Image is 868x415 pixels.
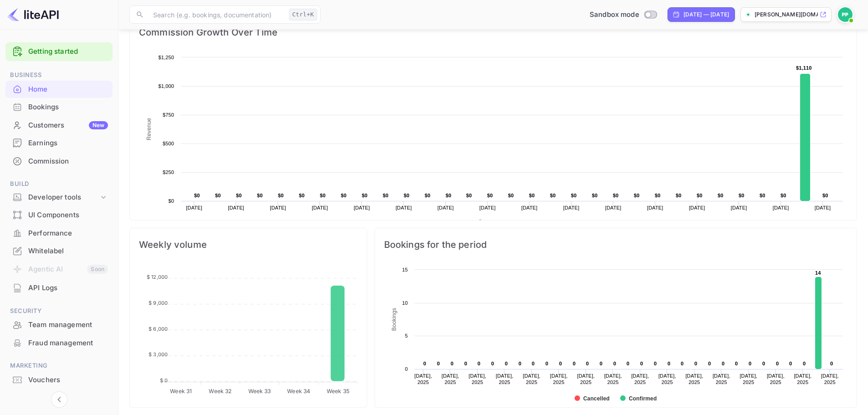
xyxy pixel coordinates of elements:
[577,373,595,385] text: [DATE], 2025
[194,193,200,198] text: $0
[508,193,514,198] text: $0
[446,193,452,198] text: $0
[5,316,113,333] a: Team management
[803,361,806,366] text: 0
[550,373,568,385] text: [DATE], 2025
[647,205,663,210] text: [DATE]
[718,193,724,198] text: $0
[451,361,453,366] text: 0
[28,138,108,149] div: Earnings
[668,7,735,22] div: Click to change the date range period
[405,366,407,372] text: 0
[830,361,833,366] text: 0
[697,193,703,198] text: $0
[5,179,113,189] span: Build
[425,193,431,198] text: $0
[5,279,113,297] div: API Logs
[442,373,459,385] text: [DATE], 2025
[5,117,113,134] div: CustomersNew
[586,361,589,366] text: 0
[5,81,113,98] div: Home
[5,225,113,242] div: Performance
[5,153,113,169] a: Commission
[5,334,113,351] a: Fraud management
[655,193,661,198] text: $0
[762,361,765,366] text: 0
[28,102,108,113] div: Bookings
[708,361,711,366] text: 0
[405,333,407,338] text: 5
[583,395,610,402] text: Cancelled
[773,205,789,210] text: [DATE]
[613,193,619,198] text: $0
[327,388,349,395] tspan: Week 35
[28,46,108,57] a: Getting started
[5,134,113,151] a: Earnings
[466,193,472,198] text: $0
[289,9,317,20] div: Ctrl+K
[248,388,271,395] tspan: Week 33
[5,242,113,259] a: Whitelabel
[749,361,751,366] text: 0
[209,388,231,395] tspan: Week 32
[5,153,113,170] div: Commission
[496,373,514,385] text: [DATE], 2025
[139,237,358,252] span: Weekly volume
[341,193,347,198] text: $0
[390,308,397,331] text: Bookings
[354,205,370,210] text: [DATE]
[722,361,724,366] text: 0
[821,373,839,385] text: [DATE], 2025
[5,279,113,296] a: API Logs
[7,7,59,22] img: LiteAPI logo
[683,10,729,19] div: [DATE] — [DATE]
[5,306,113,316] span: Security
[521,205,538,210] text: [DATE]
[5,206,113,224] div: UI Components
[559,361,562,366] text: 0
[89,121,108,129] div: New
[28,210,108,220] div: UI Components
[838,7,853,22] img: Paul Peddrick
[5,371,113,389] div: Vouchers
[270,205,286,210] text: [DATE]
[491,361,494,366] text: 0
[571,193,577,198] text: $0
[5,81,113,97] a: Home
[658,373,676,385] text: [DATE], 2025
[299,193,305,198] text: $0
[320,193,326,198] text: $0
[713,373,730,385] text: [DATE], 2025
[815,205,831,210] text: [DATE]
[5,42,113,61] div: Getting started
[5,225,113,241] a: Performance
[5,98,113,116] div: Bookings
[160,377,168,384] tspan: $ 0
[605,205,621,210] text: [DATE]
[5,334,113,352] div: Fraud management
[486,220,509,226] text: Revenue
[735,361,738,366] text: 0
[5,117,113,133] a: CustomersNew
[383,193,389,198] text: $0
[487,193,493,198] text: $0
[529,193,535,198] text: $0
[28,283,108,293] div: API Logs
[676,193,682,198] text: $0
[685,373,703,385] text: [DATE], 2025
[794,373,812,385] text: [DATE], 2025
[149,351,168,358] tspan: $ 3,000
[28,156,108,167] div: Commission
[148,5,285,24] input: Search (e.g. bookings, documentation)
[822,193,828,198] text: $0
[158,83,174,89] text: $1,000
[789,361,792,366] text: 0
[163,169,174,175] text: $250
[767,373,785,385] text: [DATE], 2025
[654,361,657,366] text: 0
[5,316,113,334] div: Team management
[586,10,660,20] div: Switch to Production mode
[5,98,113,115] a: Bookings
[28,375,108,385] div: Vouchers
[5,70,113,80] span: Business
